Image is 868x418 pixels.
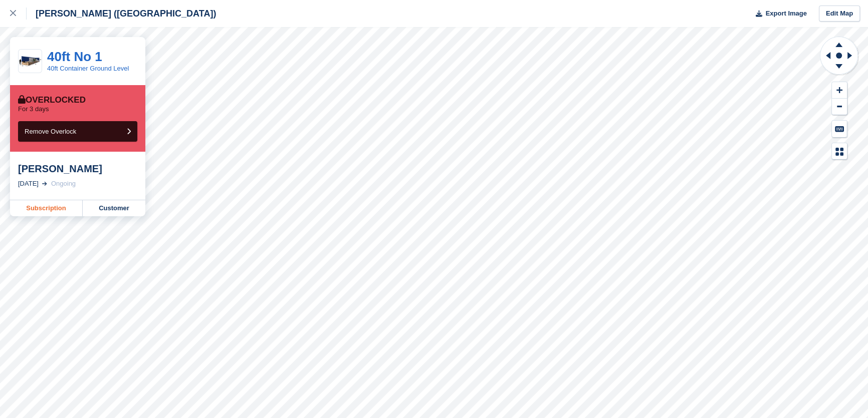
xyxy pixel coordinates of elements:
button: Zoom Out [832,99,847,115]
button: Keyboard Shortcuts [832,121,847,137]
a: 40ft No 1 [47,49,102,64]
span: Export Image [765,9,806,19]
div: [PERSON_NAME] [18,163,137,175]
div: [DATE] [18,179,39,189]
button: Export Image [750,6,807,22]
div: Ongoing [51,179,76,189]
p: For 3 days [18,105,49,113]
span: Remove Overlock [25,128,76,135]
div: Overlocked [18,95,86,105]
a: Edit Map [819,6,860,22]
a: Customer [83,200,145,216]
img: 40ft%20Pic.png [19,53,42,70]
button: Remove Overlock [18,121,137,142]
a: Subscription [10,200,83,216]
button: Map Legend [832,143,847,160]
div: [PERSON_NAME] ([GEOGRAPHIC_DATA]) [27,8,216,20]
img: arrow-right-light-icn-cde0832a797a2874e46488d9cf13f60e5c3a73dbe684e267c42b8395dfbc2abf.svg [42,182,47,186]
button: Zoom In [832,82,847,99]
a: 40ft Container Ground Level [47,65,129,72]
